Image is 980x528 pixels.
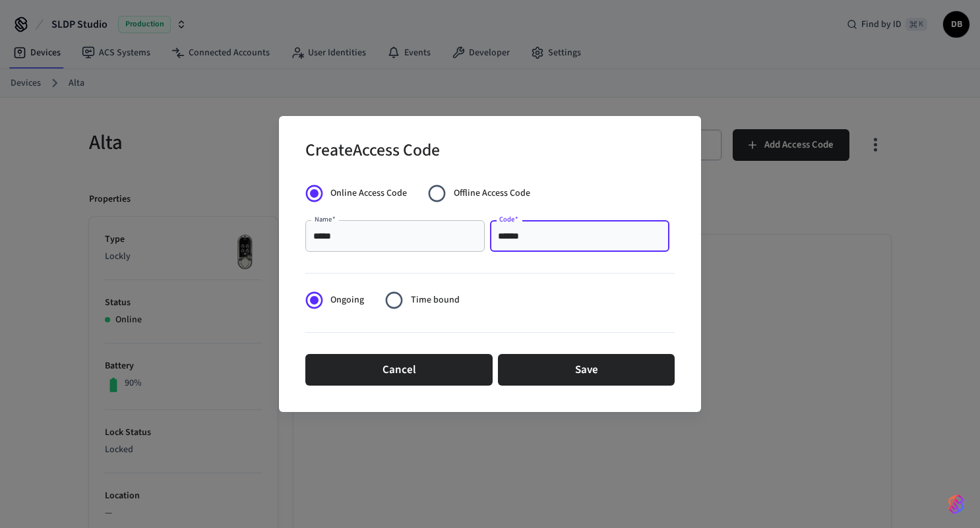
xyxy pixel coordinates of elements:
[305,132,440,172] h2: Create Access Code
[315,214,336,224] label: Name
[330,187,407,200] span: Online Access Code
[305,354,493,386] button: Cancel
[454,187,530,200] span: Offline Access Code
[499,214,518,224] label: Code
[411,293,460,307] span: Time bound
[498,354,675,386] button: Save
[330,293,364,307] span: Ongoing
[948,494,964,515] img: SeamLogoGradient.69752ec5.svg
